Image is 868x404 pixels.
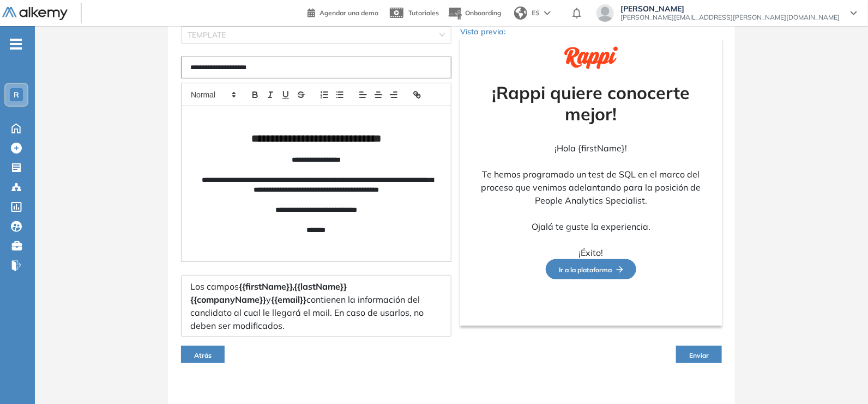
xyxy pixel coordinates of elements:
[469,246,713,259] p: ¡Éxito!
[181,275,451,337] div: Los campos y contienen la información del candidato al cual le llegará el mail. En caso de usarlo...
[448,2,501,25] button: Onboarding
[408,9,439,17] span: Tutoriales
[612,266,623,273] img: Flecha
[532,8,540,18] span: ES
[308,5,378,19] a: Agendar una demo
[10,43,22,45] i: -
[559,266,623,274] span: Ir a la plataforma
[14,90,19,99] span: R
[564,46,618,69] img: Logo de la compañía
[676,346,722,363] button: Enviar
[194,351,212,359] span: Atrás
[469,168,713,207] p: Te hemos programado un test de SQL en el marco del proceso que venimos adelantando para la posici...
[514,7,527,20] img: world
[546,259,636,279] button: Ir a la plataformaFlecha
[620,4,840,13] span: [PERSON_NAME]
[190,294,266,305] span: {{companyName}}
[620,13,840,22] span: [PERSON_NAME][EMAIL_ADDRESS][PERSON_NAME][DOMAIN_NAME]
[544,11,551,15] img: arrow
[271,294,306,305] span: {{email}}
[460,26,722,38] p: Vista previa:
[2,7,68,21] img: Logo
[320,9,378,17] span: Agendar una demo
[689,351,709,359] span: Enviar
[469,220,713,233] p: Ojalá te guste la experiencia.
[181,346,225,363] button: Atrás
[239,281,294,292] span: {{firstName}},
[294,281,347,292] span: {{lastName}}
[492,82,690,124] strong: ¡Rappi quiere conocerte mejor!
[469,142,713,155] p: ¡Hola {firstName}!
[465,9,501,17] span: Onboarding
